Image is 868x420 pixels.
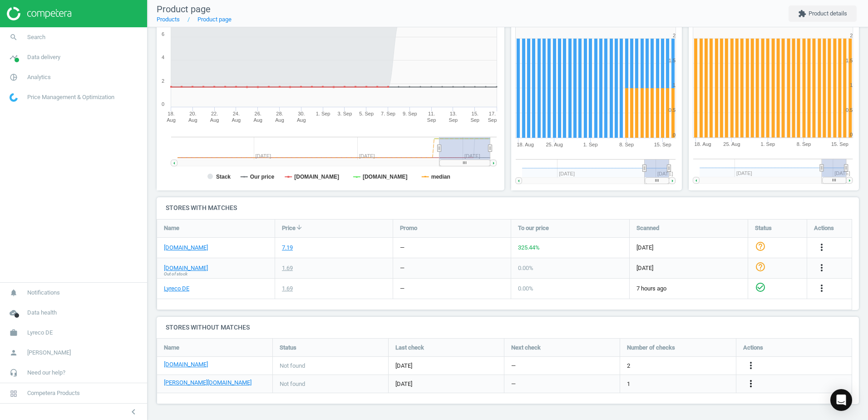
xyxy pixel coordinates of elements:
[316,111,330,116] tspan: 1. Sep
[27,369,65,377] span: Need our help?
[797,142,811,147] tspan: 8. Sep
[636,244,741,252] span: [DATE]
[280,344,296,352] span: Status
[400,224,417,232] span: Promo
[381,111,395,116] tspan: 7. Sep
[122,406,145,418] button: chevron_left
[583,142,598,147] tspan: 1. Sep
[830,389,852,411] div: Open Intercom Messenger
[760,142,775,147] tspan: 1. Sep
[5,69,22,86] i: pie_chart_outlined
[5,364,22,381] i: headset_mic
[164,344,179,352] span: Name
[27,289,60,297] span: Notifications
[297,117,306,123] tspan: Aug
[546,142,562,147] tspan: 25. Aug
[814,224,834,232] span: Actions
[636,285,741,293] span: 7 hours ago
[27,389,80,397] span: Competera Products
[673,82,676,88] text: 1
[518,224,549,232] span: To our price
[743,344,763,352] span: Actions
[157,4,211,15] span: Product page
[5,304,22,321] i: cloud_done
[428,111,435,116] tspan: 11.
[789,5,857,22] button: extensionProduct details
[164,224,179,232] span: Name
[816,262,827,273] i: more_vert
[157,317,859,338] h4: Stores without matches
[162,55,164,60] text: 4
[27,53,60,61] span: Data delivery
[233,111,240,116] tspan: 24.
[164,271,187,277] span: Out of stock
[395,344,424,352] span: Last check
[834,171,850,176] tspan: [DATE]
[816,242,827,254] button: more_vert
[816,242,827,253] i: more_vert
[511,362,516,370] span: —
[167,117,176,123] tspan: Aug
[282,285,293,293] div: 1.69
[745,378,756,389] i: more_vert
[518,285,533,292] span: 0.00 %
[5,344,22,361] i: person
[157,16,180,23] a: Products
[5,284,22,301] i: notifications
[673,132,676,138] text: 0
[359,111,374,116] tspan: 5. Sep
[673,33,676,38] text: 2
[280,362,305,370] span: Not found
[282,264,293,272] div: 1.69
[27,349,71,357] span: [PERSON_NAME]
[450,111,457,116] tspan: 13.
[255,111,261,116] tspan: 26.
[488,117,497,123] tspan: Sep
[850,132,853,138] text: 0
[431,174,450,180] tspan: median
[363,174,408,180] tspan: [DOMAIN_NAME]
[627,362,630,370] span: 2
[294,174,339,180] tspan: [DOMAIN_NAME]
[164,285,189,293] a: Lyreco DE
[298,111,305,116] tspan: 30.
[27,309,57,317] span: Data health
[162,78,164,84] text: 2
[395,380,497,388] span: [DATE]
[831,142,848,147] tspan: 15. Sep
[745,360,756,372] button: more_vert
[275,117,284,123] tspan: Aug
[276,111,283,116] tspan: 28.
[337,111,352,116] tspan: 3. Sep
[745,378,756,390] button: more_vert
[518,265,533,271] span: 0.00 %
[694,142,711,147] tspan: 18. Aug
[232,117,241,123] tspan: Aug
[253,117,262,123] tspan: Aug
[489,111,496,116] tspan: 17.
[27,93,114,101] span: Price Management & Optimization
[816,262,827,274] button: more_vert
[427,117,436,123] tspan: Sep
[164,244,208,252] a: [DOMAIN_NAME]
[669,107,676,113] text: 0.5
[619,142,634,147] tspan: 8. Sep
[403,111,417,116] tspan: 9. Sep
[296,224,303,231] i: arrow_downward
[27,329,53,337] span: Lyreco DE
[400,285,404,293] div: —
[745,360,756,371] i: more_vert
[210,117,219,123] tspan: Aug
[157,197,859,219] h4: Stores with matches
[282,224,296,232] span: Price
[189,111,196,116] tspan: 20.
[798,10,806,18] i: extension
[128,406,139,417] i: chevron_left
[755,224,772,232] span: Status
[816,283,827,294] i: more_vert
[449,117,458,123] tspan: Sep
[164,360,208,369] a: [DOMAIN_NAME]
[280,380,305,388] span: Not found
[850,33,853,38] text: 2
[164,379,252,387] a: [PERSON_NAME][DOMAIN_NAME]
